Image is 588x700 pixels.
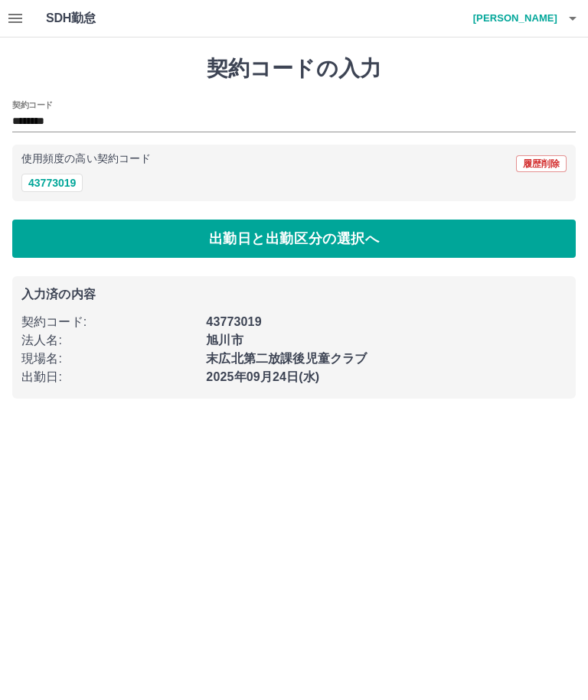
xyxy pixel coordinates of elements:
[21,331,197,350] p: 法人名 :
[206,315,261,328] b: 43773019
[21,350,197,368] p: 現場名 :
[12,56,576,82] h1: 契約コードの入力
[12,220,576,258] button: 出勤日と出勤区分の選択へ
[206,352,367,365] b: 末広北第二放課後児童クラブ
[12,99,53,111] h2: 契約コード
[516,155,567,172] button: 履歴削除
[21,288,567,301] p: 入力済の内容
[206,370,319,383] b: 2025年09月24日(水)
[21,154,151,164] p: 使用頻度の高い契約コード
[21,368,197,386] p: 出勤日 :
[21,313,197,331] p: 契約コード :
[206,334,243,347] b: 旭川市
[21,174,83,192] button: 43773019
